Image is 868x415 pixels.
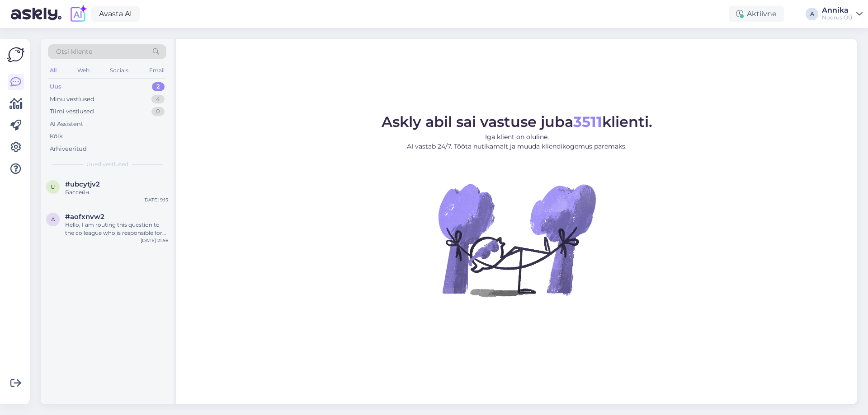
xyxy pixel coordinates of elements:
[65,213,104,221] span: #aofxnvw2
[143,196,168,203] div: [DATE] 9:15
[435,159,598,321] img: No Chat active
[822,14,853,21] div: Noorus OÜ
[50,107,94,116] div: Tiimi vestlused
[806,8,818,20] div: A
[108,65,130,76] div: Socials
[51,183,55,190] span: u
[56,47,92,56] span: Otsi kliente
[141,237,168,244] div: [DATE] 21:56
[50,82,61,91] div: Uus
[75,65,91,76] div: Web
[86,160,128,168] span: Uued vestlused
[152,82,165,91] div: 2
[50,145,87,154] div: Arhiveeritud
[382,132,652,151] p: Iga klient on oluline. AI vastab 24/7. Tööta nutikamalt ja muuda kliendikogemus paremaks.
[7,46,24,63] img: Askly Logo
[573,113,602,131] b: 3511
[382,113,652,131] span: Askly abil sai vastuse juba klienti.
[729,6,784,22] div: Aktiivne
[65,188,168,196] div: Бассейн
[65,180,100,188] span: #ubcytjv2
[48,65,58,76] div: All
[151,95,165,104] div: 4
[50,132,63,141] div: Kõik
[65,221,168,237] div: Hello, I am routing this question to the colleague who is responsible for this topic. The reply m...
[147,65,166,76] div: Email
[69,5,88,23] img: explore-ai
[822,7,863,21] a: AnnikaNoorus OÜ
[91,6,140,22] a: Avasta AI
[822,7,853,14] div: Annika
[151,107,165,116] div: 0
[51,216,55,223] span: a
[50,95,94,104] div: Minu vestlused
[50,120,83,129] div: AI Assistent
